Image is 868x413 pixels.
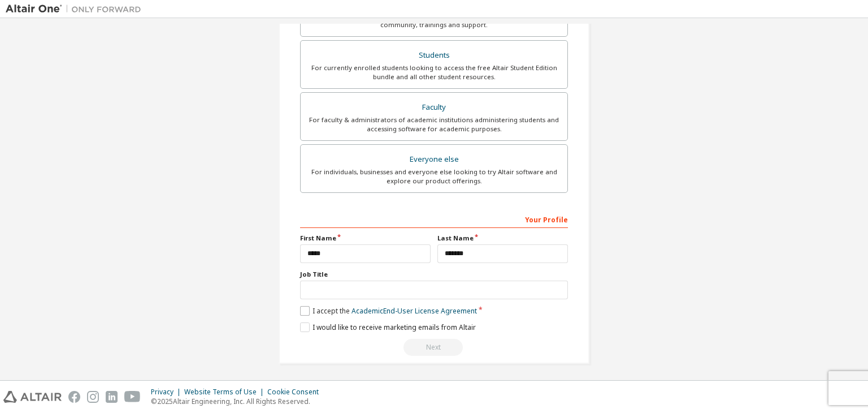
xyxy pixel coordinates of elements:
[3,391,62,403] img: altair_logo.svg
[267,388,325,397] div: Cookie Consent
[300,322,476,332] label: I would like to receive marketing emails from Altair
[6,3,147,15] img: Altair One
[87,391,99,403] img: instagram.svg
[437,234,568,243] label: Last Name
[307,115,561,134] div: For faculty & administrators of academic institutions administering students and accessing softwa...
[300,339,568,356] div: Read and acccept EULA to continue
[351,306,477,316] a: Academic End-User License Agreement
[151,397,325,406] p: © 2025 Altair Engineering, Inc. All Rights Reserved.
[307,152,561,167] div: Everyone else
[300,306,477,316] label: I accept the
[300,210,568,228] div: Your Profile
[151,388,184,397] div: Privacy
[300,234,431,243] label: First Name
[300,270,568,279] label: Job Title
[307,48,561,63] div: Students
[307,63,561,81] div: For currently enrolled students looking to access the free Altair Student Edition bundle and all ...
[307,167,561,186] div: For individuals, businesses and everyone else looking to try Altair software and explore our prod...
[106,391,118,403] img: linkedin.svg
[307,100,561,115] div: Faculty
[68,391,80,403] img: facebook.svg
[124,391,141,403] img: youtube.svg
[184,388,267,397] div: Website Terms of Use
